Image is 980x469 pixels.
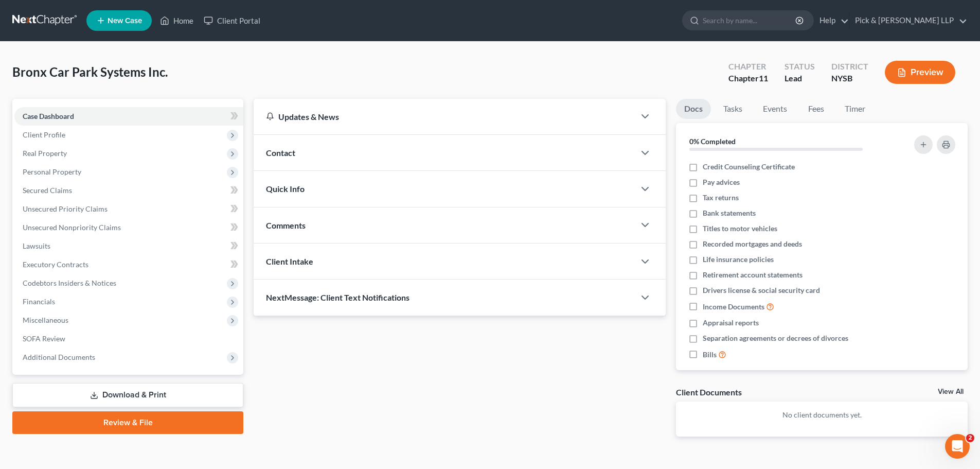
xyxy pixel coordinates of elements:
a: Docs [676,99,711,119]
span: NextMessage: Client Text Notifications [266,292,409,302]
span: Income Documents [703,302,764,312]
span: Executory Contracts [23,260,88,269]
span: Unsecured Nonpriority Claims [23,223,121,232]
div: Updates & News [266,111,622,122]
span: Tax returns [703,193,739,203]
span: Bank statements [703,208,756,218]
a: View All [938,388,964,395]
span: Contact [266,148,295,158]
span: Bronx Car Park Systems Inc. [12,64,168,79]
span: Comments [266,220,306,230]
a: Timer [836,99,874,119]
a: Events [755,99,795,119]
span: Real Property [23,149,67,158]
div: NYSB [831,73,868,84]
span: Life insurance policies [703,254,774,265]
span: Recorded mortgages and deeds [703,239,802,249]
strong: 0% Completed [689,137,736,146]
div: Lead [785,73,815,84]
span: Bills [703,350,717,360]
a: Lawsuits [14,237,243,255]
div: District [831,61,868,73]
span: Personal Property [23,167,81,176]
span: Codebtors Insiders & Notices [23,279,116,287]
a: Pick & [PERSON_NAME] LLP [850,11,967,30]
span: Credit Counseling Certificate [703,162,795,172]
span: SOFA Review [23,334,65,343]
span: Client Profile [23,130,65,139]
span: Lawsuits [23,241,50,250]
a: Download & Print [12,383,243,407]
span: Client Intake [266,256,313,266]
span: Miscellaneous [23,316,68,324]
p: No client documents yet. [684,410,959,420]
a: Help [814,11,849,30]
a: Case Dashboard [14,107,243,126]
span: New Case [108,17,142,25]
a: Executory Contracts [14,255,243,274]
span: 2 [966,434,974,442]
div: Client Documents [676,387,742,397]
button: Preview [885,61,955,84]
a: Home [155,11,199,30]
span: Titles to motor vehicles [703,223,777,234]
span: Additional Documents [23,353,95,361]
span: Retirement account statements [703,270,803,280]
iframe: Intercom live chat [945,434,970,459]
span: Pay advices [703,177,740,187]
span: Secured Claims [23,186,72,195]
a: SOFA Review [14,329,243,348]
span: Drivers license & social security card [703,285,820,296]
div: Chapter [728,73,768,84]
input: Search by name... [703,11,797,30]
a: Review & File [12,411,243,434]
a: Unsecured Priority Claims [14,200,243,218]
a: Secured Claims [14,181,243,200]
span: Quick Info [266,184,305,194]
a: Unsecured Nonpriority Claims [14,218,243,237]
span: Unsecured Priority Claims [23,204,108,213]
span: Financials [23,297,55,306]
div: Chapter [728,61,768,73]
span: Case Dashboard [23,112,74,120]
a: Client Portal [199,11,265,30]
span: Appraisal reports [703,318,759,328]
a: Tasks [715,99,751,119]
div: Status [785,61,815,73]
span: 11 [759,73,768,83]
a: Fees [799,99,832,119]
span: Separation agreements or decrees of divorces [703,333,848,343]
